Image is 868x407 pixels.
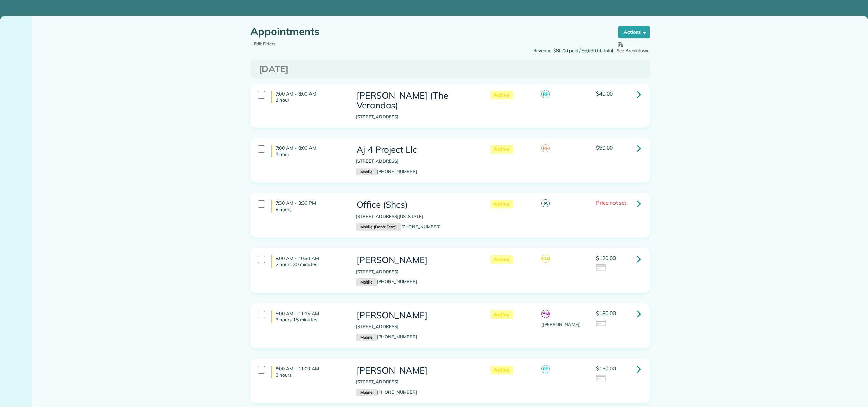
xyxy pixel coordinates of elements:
[533,47,613,54] span: Revenue: $80.00 paid / $6,630.00 total
[271,145,346,157] h4: 7:00 AM - 8:00 AM
[596,144,613,151] span: $50.00
[618,26,650,38] button: Actions
[356,278,377,286] small: Mobile
[490,91,513,99] span: Active
[250,26,605,37] h1: Appointments
[596,375,606,382] img: icon_credit_card_neutral-3d9a980bd25ce6dbb0f2033d7200983694762465c175678fcbc2d8f4bc43548e.png
[356,91,477,110] h3: [PERSON_NAME] (The Verandas)
[271,310,346,323] h4: 8:00 AM - 11:15 AM
[356,213,477,220] p: [STREET_ADDRESS][US_STATE]
[490,145,513,154] span: Active
[596,255,616,261] span: $120.00
[617,41,650,53] span: See Breakdown
[596,90,613,97] span: $40.00
[356,223,401,231] small: Mobile (Don't Text)
[356,379,477,386] p: [STREET_ADDRESS]
[490,310,513,319] span: Active
[596,320,606,327] img: icon_credit_card_neutral-3d9a980bd25ce6dbb0f2033d7200983694762465c175678fcbc2d8f4bc43548e.png
[356,268,477,275] p: [STREET_ADDRESS]
[271,366,346,378] h4: 8:00 AM - 11:00 AM
[276,261,346,267] p: 2 hours 30 minutes
[541,199,550,207] span: IA
[356,279,417,284] a: Mobile[PHONE_NUMBER]
[271,200,346,212] h4: 7:30 AM - 3:30 PM
[356,169,417,174] a: Mobile[PHONE_NUMBER]
[356,158,477,165] p: [STREET_ADDRESS]
[541,255,550,263] span: KM3
[490,200,513,208] span: Active
[276,151,346,157] p: 1 hour
[356,200,477,210] h3: Office (Shcs)
[356,366,477,376] h3: [PERSON_NAME]
[259,64,641,74] h3: [DATE]
[356,334,377,341] small: Mobile
[596,199,626,206] span: Price not set
[271,91,346,103] h4: 7:00 AM - 8:00 AM
[356,145,477,155] h3: Aj 4 Project Llc
[356,389,377,396] small: Mobile
[254,41,276,46] a: Edit Filters
[271,255,346,267] h4: 8:00 AM - 10:30 AM
[490,366,513,374] span: Active
[356,224,441,229] a: Mobile (Don't Text)[PHONE_NUMBER]
[356,323,477,330] p: [STREET_ADDRESS]
[596,264,606,272] img: icon_credit_card_neutral-3d9a980bd25ce6dbb0f2033d7200983694762465c175678fcbc2d8f4bc43548e.png
[356,255,477,265] h3: [PERSON_NAME]
[276,317,346,323] p: 3 hours 15 minutes
[356,168,377,176] small: Mobile
[541,310,550,318] span: YM
[356,114,477,120] p: [STREET_ADDRESS]
[276,372,346,378] p: 3 hours
[276,206,346,213] p: 8 hours
[541,365,550,373] span: RP
[596,310,616,317] span: $180.00
[541,144,550,152] span: RR
[356,389,417,395] a: Mobile[PHONE_NUMBER]
[490,255,513,264] span: Active
[356,334,417,339] a: Mobile[PHONE_NUMBER]
[276,97,346,103] p: 1 hour
[617,41,650,54] button: See Breakdown
[541,90,550,98] span: RP
[596,365,616,372] span: $150.00
[356,310,477,320] h3: [PERSON_NAME]
[541,322,580,327] span: ([PERSON_NAME])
